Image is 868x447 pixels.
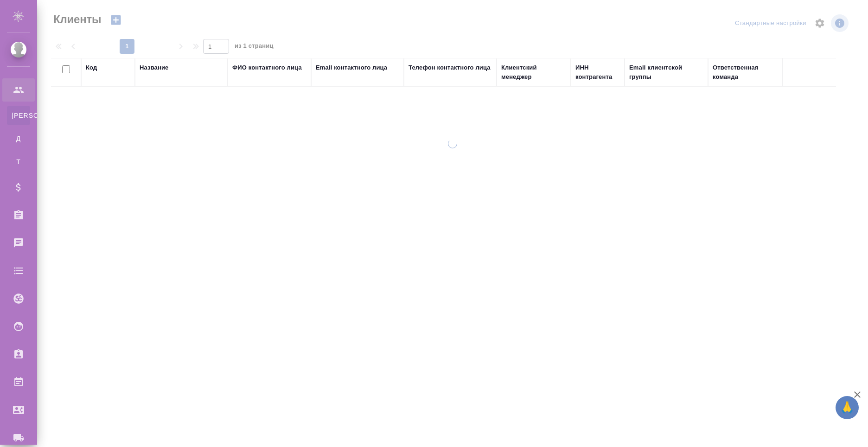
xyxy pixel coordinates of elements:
div: Email контактного лица [316,63,387,72]
div: ИНН контрагента [575,63,620,82]
span: 🙏 [839,398,855,417]
span: Д [12,134,26,143]
div: Телефон контактного лица [408,63,491,72]
button: 🙏 [836,396,859,419]
div: ФИО контактного лица [232,63,302,72]
span: Т [12,157,26,166]
a: [PERSON_NAME] [7,106,30,125]
div: Email клиентской группы [629,63,703,82]
div: Ответственная команда [713,63,778,82]
div: Код [86,63,97,72]
a: Т [7,153,30,171]
span: [PERSON_NAME] [12,111,26,120]
a: Д [7,129,30,148]
div: Название [140,63,168,72]
div: Клиентский менеджер [501,63,566,82]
